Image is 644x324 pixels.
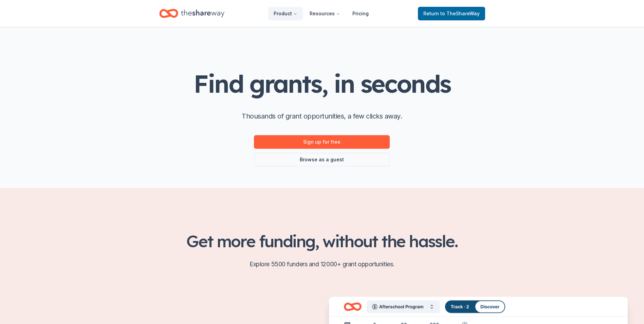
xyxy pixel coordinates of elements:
[254,135,390,149] a: Sign up for free
[159,5,224,21] a: Home
[423,10,480,18] span: Return
[304,7,346,20] button: Resources
[159,259,485,270] p: Explore 5500 funders and 12000+ grant opportunities.
[440,11,480,16] span: to TheShareWay
[242,111,402,122] p: Thousands of grant opportunities, a few clicks away.
[347,7,374,20] a: Pricing
[159,232,485,251] h2: Get more funding, without the hassle.
[418,7,485,20] a: Returnto TheShareWay
[194,70,450,97] h1: Find grants, in seconds
[268,5,374,21] nav: Main
[254,153,390,166] a: Browse as a guest
[268,7,303,20] button: Product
